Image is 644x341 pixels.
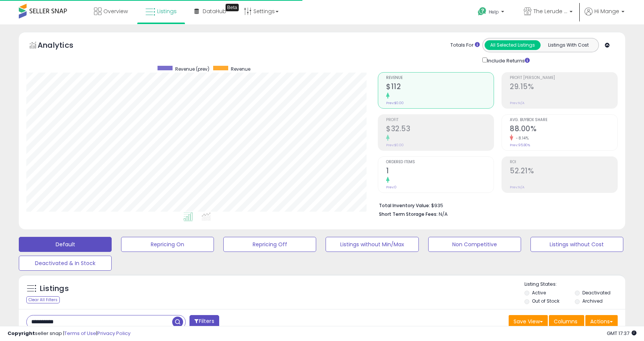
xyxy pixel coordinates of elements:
span: DataHub [203,8,226,15]
span: ROI [510,160,617,164]
small: Prev: N/A [510,101,524,105]
span: Revenue [231,66,250,72]
p: Listing States: [524,281,625,288]
small: Prev: N/A [510,185,524,189]
button: Listings With Cost [540,40,596,50]
span: Revenue [386,76,494,80]
h2: 52.21% [510,167,617,177]
span: The Lerude Institute [533,8,567,15]
button: Repricing On [121,237,214,252]
h5: Listings [40,283,69,294]
div: Include Returns [477,56,539,65]
h5: Analytics [38,40,88,52]
div: Clear All Filters [26,296,60,303]
a: Help [472,1,512,24]
small: Prev: 0 [386,185,397,189]
strong: Copyright [8,330,35,337]
small: Prev: $0.00 [386,143,404,147]
h2: 88.00% [510,124,617,135]
small: Prev: 95.80% [510,143,530,147]
label: Archived [582,298,603,304]
span: N/A [439,211,448,218]
small: -8.14% [513,135,529,141]
label: Active [532,289,546,296]
a: Hi Mange [585,8,624,24]
button: Non Competitive [428,237,521,252]
button: Deactivated & In Stock [19,256,112,271]
button: Listings without Cost [530,237,623,252]
span: Help [489,9,499,15]
i: Get Help [477,7,487,16]
span: Ordered Items [386,160,494,164]
h2: $112 [386,82,494,92]
label: Out of Stock [532,298,559,304]
button: Save View [509,315,548,328]
span: Profit [PERSON_NAME] [510,76,617,80]
span: Columns [554,318,577,325]
label: Deactivated [582,289,611,296]
button: Repricing Off [223,237,316,252]
button: Default [19,237,112,252]
span: Listings [157,8,177,15]
a: Terms of Use [64,330,96,337]
span: Overview [103,8,128,15]
button: All Selected Listings [485,40,541,50]
button: Listings without Min/Max [326,237,418,252]
a: Privacy Policy [97,330,130,337]
li: $935 [379,200,612,209]
span: 2025-08-10 17:37 GMT [607,330,636,337]
button: Actions [585,315,618,328]
h2: 1 [386,167,494,177]
span: Avg. Buybox Share [510,118,617,122]
button: Columns [549,315,584,328]
span: Revenue (prev) [175,66,209,72]
span: Profit [386,118,494,122]
small: Prev: $0.00 [386,101,404,105]
b: Short Term Storage Fees: [379,211,438,217]
h2: $32.53 [386,124,494,135]
div: seller snap | | [8,330,130,337]
button: Filters [189,315,219,328]
span: Hi Mange [594,8,619,15]
div: Totals For [450,42,480,49]
div: Tooltip anchor [226,4,239,11]
b: Total Inventory Value: [379,202,430,209]
h2: 29.15% [510,82,617,92]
